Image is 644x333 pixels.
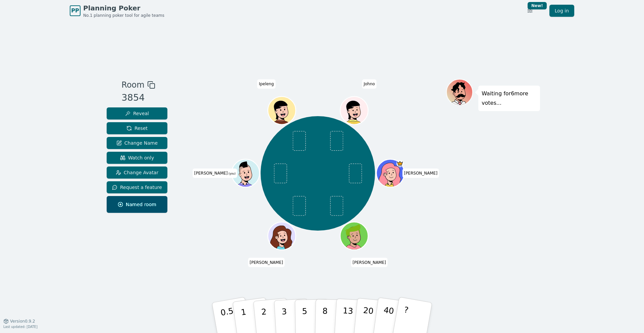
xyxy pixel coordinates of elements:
[118,201,156,208] span: Named room
[116,169,159,176] span: Change Avatar
[362,80,376,89] span: Click to change your name
[402,169,439,178] span: Click to change your name
[193,169,237,178] span: Click to change your name
[3,319,35,324] button: Version0.9.2
[232,160,259,186] button: Click to change your avatar
[528,2,547,9] div: New!
[107,166,167,179] button: Change Avatar
[107,152,167,164] button: Watch only
[107,107,167,120] button: Reveal
[482,89,537,108] p: Waiting for 6 more votes...
[10,319,35,324] span: Version 0.9.2
[107,122,167,134] button: Reset
[3,325,38,329] span: Last updated: [DATE]
[121,91,155,105] div: 3854
[257,80,275,89] span: Click to change your name
[107,137,167,149] button: Change Name
[107,181,167,193] button: Request a feature
[83,3,164,13] span: Planning Poker
[351,258,388,267] span: Click to change your name
[107,196,167,213] button: Named room
[112,184,162,191] span: Request a feature
[121,79,144,91] span: Room
[524,5,536,17] button: New!
[126,125,148,132] span: Reset
[83,13,164,18] span: No.1 planning poker tool for agile teams
[248,258,285,267] span: Click to change your name
[228,172,236,175] span: (you)
[125,110,149,117] span: Reveal
[549,5,574,17] a: Log in
[116,140,158,146] span: Change Name
[396,160,404,167] span: Norval is the host
[70,3,164,18] a: PPPlanning PokerNo.1 planning poker tool for agile teams
[71,7,79,15] span: PP
[120,154,154,161] span: Watch only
